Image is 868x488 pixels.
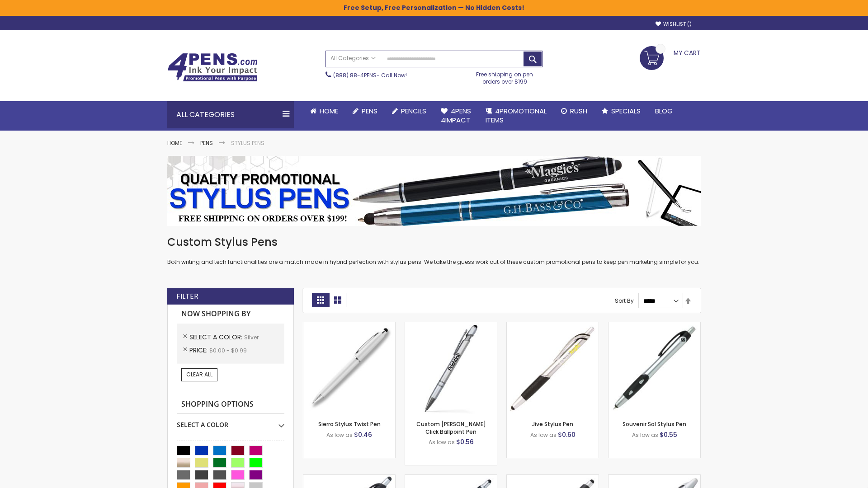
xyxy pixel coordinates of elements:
[244,333,259,341] span: Silver
[467,67,543,85] div: Free shipping on pen orders over $199
[167,235,701,266] div: Both writing and tech functionalities are a match made in hybrid perfection with stylus pens. We ...
[189,333,244,342] span: Select A Color
[176,291,198,301] strong: Filter
[660,430,677,439] span: $0.55
[200,139,213,147] a: Pens
[401,106,426,116] span: Pencils
[554,101,594,121] a: Rush
[326,431,353,439] span: As low as
[632,431,658,439] span: As low as
[609,474,700,482] a: Twist Highlighter-Pen Stylus Combo-Silver
[167,53,258,82] img: 4Pens Custom Pens and Promotional Products
[167,235,701,249] h1: Custom Stylus Pens
[177,395,284,414] strong: Shopping Options
[385,101,434,121] a: Pencils
[303,322,395,329] a: Stypen-35-Silver
[354,430,372,439] span: $0.46
[181,368,217,381] a: Clear All
[648,101,680,121] a: Blog
[441,106,471,125] span: 4Pens 4impact
[609,322,700,414] img: Souvenir Sol Stylus Pen-Silver
[507,322,599,329] a: Jive Stylus Pen-Silver
[416,420,486,435] a: Custom [PERSON_NAME] Click Ballpoint Pen
[507,322,599,414] img: Jive Stylus Pen-Silver
[405,322,497,329] a: Custom Alex II Click Ballpoint Pen-Silver
[623,420,686,428] a: Souvenir Sol Stylus Pen
[330,55,376,62] span: All Categories
[189,346,209,355] span: Price
[405,322,497,414] img: Custom Alex II Click Ballpoint Pen-Silver
[570,106,587,116] span: Rush
[507,474,599,482] a: Souvenir® Emblem Stylus Pen-Silver
[405,474,497,482] a: Epiphany Stylus Pens-Silver
[558,430,576,439] span: $0.60
[478,101,554,131] a: 4PROMOTIONALITEMS
[486,106,547,125] span: 4PROMOTIONAL ITEMS
[177,305,284,324] strong: Now Shopping by
[656,21,692,28] a: Wishlist
[312,293,329,307] strong: Grid
[231,139,264,147] strong: Stylus Pens
[456,437,474,446] span: $0.56
[611,106,641,116] span: Specials
[320,106,338,116] span: Home
[530,431,557,439] span: As low as
[303,101,345,121] a: Home
[532,420,573,428] a: Jive Stylus Pen
[333,71,377,79] a: (888) 88-4PENS
[303,322,395,414] img: Stypen-35-Silver
[615,297,634,305] label: Sort By
[167,139,182,147] a: Home
[345,101,385,121] a: Pens
[167,156,701,226] img: Stylus Pens
[609,322,700,329] a: Souvenir Sol Stylus Pen-Silver
[177,414,284,429] div: Select A Color
[429,438,455,446] span: As low as
[318,420,381,428] a: Sierra Stylus Twist Pen
[167,101,294,128] div: All Categories
[186,371,212,378] span: Clear All
[333,71,407,79] span: - Call Now!
[362,106,377,116] span: Pens
[209,347,247,354] span: $0.00 - $0.99
[303,474,395,482] a: React Stylus Grip Pen-Silver
[594,101,648,121] a: Specials
[326,51,380,66] a: All Categories
[434,101,478,131] a: 4Pens4impact
[655,106,673,116] span: Blog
